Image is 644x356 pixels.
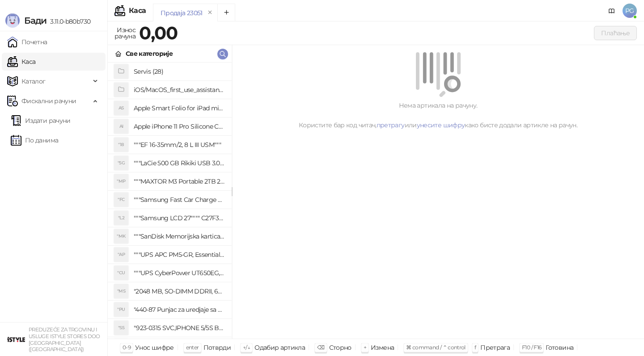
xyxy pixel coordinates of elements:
[417,121,465,129] a: унесите шифру
[123,344,131,351] span: 0-9
[7,33,47,51] a: Почетна
[243,101,633,130] div: Нема артикала на рачуну. Користите бар код читач, или како бисте додали артикле на рачун.
[11,131,58,149] a: По данима
[134,247,225,262] h4: """UPS APC PM5-GR, Essential Surge Arrest,5 utic_nica"""
[114,101,128,115] div: AS
[126,49,173,59] div: Све категорије
[114,302,128,317] div: "PU
[522,344,541,351] span: F10 / F16
[243,344,250,351] span: ↑/↓
[134,174,225,188] h4: """MAXTOR M3 Portable 2TB 2.5"""" crni eksterni hard disk HX-M201TCB/GM"""
[134,101,225,115] h4: Apple Smart Folio for iPad mini (A17 Pro) - Sage
[108,63,232,339] div: grid
[475,344,476,351] span: f
[623,4,637,18] span: PG
[21,72,46,90] span: Каталог
[114,229,128,243] div: "MK
[217,4,235,21] button: Add tab
[161,8,203,18] div: Продаја 23051
[371,342,394,353] div: Измена
[114,193,128,207] div: "FC
[114,119,128,134] div: AI
[594,26,637,40] button: Плаћање
[317,344,324,351] span: ⌫
[139,22,178,44] strong: 0,00
[114,321,128,335] div: "S5
[114,284,128,298] div: "MS
[134,229,225,243] h4: """SanDisk Memorijska kartica 256GB microSDXC sa SD adapterom SDSQXA1-256G-GN6MA - Extreme PLUS, ...
[134,266,225,280] h4: """UPS CyberPower UT650EG, 650VA/360W , line-int., s_uko, desktop"""
[29,327,100,352] small: PREDUZEĆE ZA TRGOVINU I USLUGE ISTYLE STORES DOO [GEOGRAPHIC_DATA] ([GEOGRAPHIC_DATA])
[134,211,225,225] h4: """Samsung LCD 27"""" C27F390FHUXEN"""
[254,342,305,353] div: Одабир артикла
[204,9,216,17] button: remove
[114,266,128,280] div: "CU
[329,342,352,353] div: Сторно
[129,7,146,14] div: Каса
[134,321,225,335] h4: "923-0315 SVC,IPHONE 5/5S BATTERY REMOVAL TRAY Držač za iPhone sa kojim se otvara display
[47,17,90,25] span: 3.11.0-b80b730
[406,344,466,351] span: ⌘ command / ⌃ control
[134,64,225,79] h4: Servis (28)
[113,24,137,42] div: Износ рачуна
[203,342,231,353] div: Потврди
[114,247,128,262] div: "AP
[114,156,128,170] div: "5G
[605,4,619,18] a: Документација
[7,331,25,348] img: 64x64-companyLogo-77b92cf4-9946-4f36-9751-bf7bb5fd2c7d.png
[135,342,174,353] div: Унос шифре
[21,92,76,110] span: Фискални рачуни
[5,13,20,28] img: Logo
[24,15,47,26] span: Бади
[7,53,35,71] a: Каса
[480,342,510,353] div: Претрага
[134,119,225,134] h4: Apple iPhone 11 Pro Silicone Case - Black
[114,138,128,152] div: "18
[114,211,128,225] div: "L2
[134,83,225,97] h4: iOS/MacOS_first_use_assistance (4)
[134,138,225,152] h4: """EF 16-35mm/2, 8 L III USM"""
[11,112,71,130] a: Издати рачуни
[364,344,366,351] span: +
[186,344,199,351] span: enter
[134,156,225,170] h4: """LaCie 500 GB Rikiki USB 3.0 / Ultra Compact & Resistant aluminum / USB 3.0 / 2.5"""""""
[134,284,225,298] h4: "2048 MB, SO-DIMM DDRII, 667 MHz, Napajanje 1,8 0,1 V, Latencija CL5"
[114,174,128,188] div: "MP
[134,302,225,317] h4: "440-87 Punjac za uredjaje sa micro USB portom 4/1, Stand."
[546,342,573,353] div: Готовина
[377,121,405,129] a: претрагу
[134,193,225,207] h4: """Samsung Fast Car Charge Adapter, brzi auto punja_, boja crna"""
